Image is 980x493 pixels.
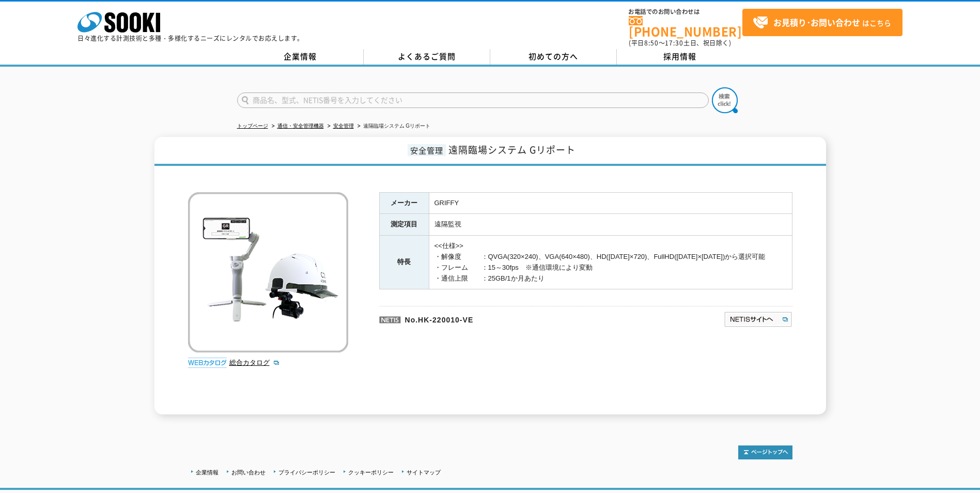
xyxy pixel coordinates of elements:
a: 安全管理 [333,123,354,129]
span: 17:30 [665,38,683,48]
td: GRIFFY [429,192,792,214]
a: 初めての方へ [490,49,617,65]
a: トップページ [237,123,268,129]
td: 遠隔監視 [429,214,792,236]
a: [PHONE_NUMBER] [629,16,742,37]
span: はこちら [753,15,891,30]
a: 採用情報 [617,49,743,65]
span: 遠隔臨場システム Gリポート [448,143,575,157]
img: トップページへ [738,445,792,459]
img: NETISサイトへ [724,311,792,328]
a: プライバシーポリシー [278,469,335,475]
input: 商品名、型式、NETIS番号を入力してください [237,93,709,108]
th: 特長 [379,236,429,289]
a: クッキーポリシー [348,469,394,475]
a: 企業情報 [196,469,219,475]
a: 総合カタログ [229,359,280,366]
a: お問い合わせ [231,469,266,475]
span: 8:50 [644,38,659,48]
p: 日々進化する計測技術と多種・多様化するニーズにレンタルでお応えします。 [77,35,304,41]
li: 遠隔臨場システム Gリポート [355,121,431,132]
img: btn_search.png [712,87,738,113]
td: <<仕様>> ・解像度 ：QVGA(320×240)、VGA(640×480)、HD([DATE]×720)、FullHD([DATE]×[DATE])から選択可能 ・フレーム ：15～30fp... [429,236,792,289]
a: 通信・安全管理機器 [277,123,324,129]
a: よくあるご質問 [364,49,490,65]
span: (平日 ～ 土日、祝日除く) [629,38,731,48]
th: メーカー [379,192,429,214]
span: お電話でのお問い合わせは [629,9,742,15]
a: お見積り･お問い合わせはこちら [742,9,903,36]
a: サイトマップ [407,469,441,475]
span: 初めての方へ [528,51,578,62]
p: No.HK-220010-VE [379,306,624,331]
th: 測定項目 [379,214,429,236]
strong: お見積り･お問い合わせ [773,16,860,28]
img: 遠隔臨場システム Gリポート [188,192,348,352]
img: webカタログ [188,358,227,368]
a: 企業情報 [237,49,364,65]
span: 安全管理 [408,144,446,156]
